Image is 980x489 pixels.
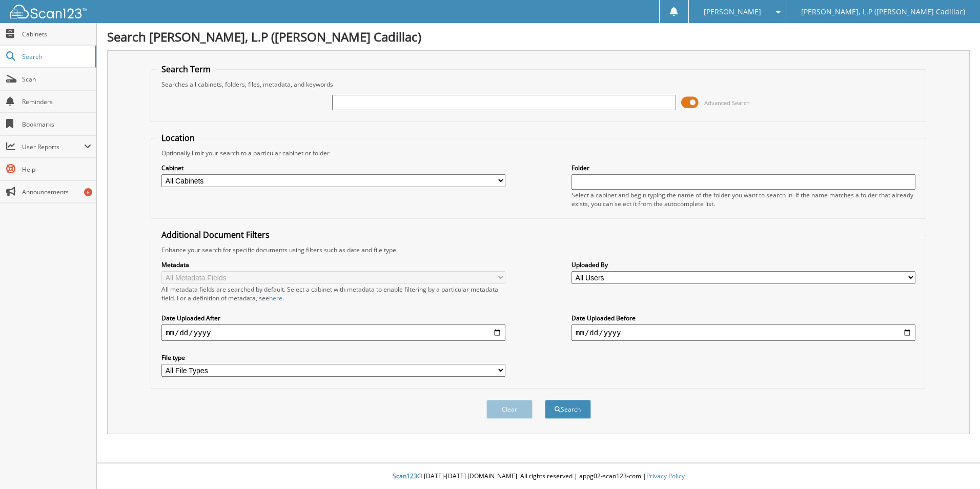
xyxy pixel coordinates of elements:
a: here [269,294,282,302]
div: © [DATE]-[DATE] [DOMAIN_NAME]. All rights reserved | appg02-scan123-com | [97,464,980,489]
span: [PERSON_NAME], L.P ([PERSON_NAME] Cadillac) [801,9,965,15]
span: Search [22,52,90,61]
img: scan123-logo-white.svg [10,5,87,18]
h1: Search [PERSON_NAME], L.P ([PERSON_NAME] Cadillac) [107,28,970,45]
button: Search [545,400,591,419]
button: Clear [486,400,533,419]
div: Select a cabinet and begin typing the name of the folder you want to search in. If the name match... [571,191,915,208]
div: Optionally limit your search to a particular cabinet or folder [156,149,921,157]
label: Folder [571,164,915,172]
label: Date Uploaded Before [571,314,915,322]
span: Scan [22,75,91,84]
label: Cabinet [161,164,505,172]
div: Enhance your search for specific documents using filters such as date and file type. [156,246,921,254]
div: Searches all cabinets, folders, files, metadata, and keywords [156,80,921,89]
legend: Search Term [156,64,216,75]
label: Uploaded By [571,260,915,269]
span: Cabinets [22,30,91,38]
label: File type [161,353,505,362]
span: [PERSON_NAME] [704,9,761,15]
div: 6 [84,188,92,196]
span: Announcements [22,188,91,196]
span: Advanced Search [704,99,750,107]
input: end [571,324,915,341]
span: Scan123 [393,472,417,480]
legend: Location [156,132,200,144]
span: Reminders [22,97,91,106]
a: Privacy Policy [646,472,685,480]
span: User Reports [22,142,84,151]
label: Metadata [161,260,505,269]
legend: Additional Document Filters [156,229,275,240]
label: Date Uploaded After [161,314,505,322]
input: start [161,324,505,341]
div: All metadata fields are searched by default. Select a cabinet with metadata to enable filtering b... [161,285,505,302]
span: Help [22,165,91,174]
span: Bookmarks [22,120,91,129]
